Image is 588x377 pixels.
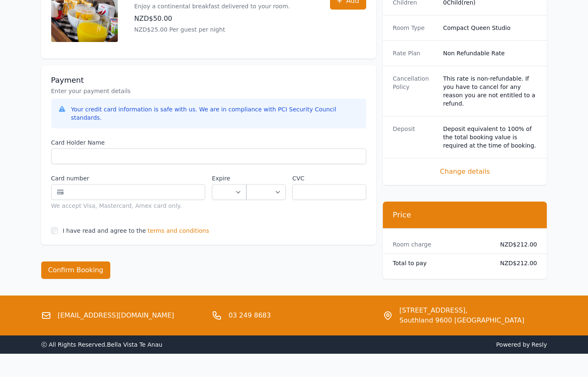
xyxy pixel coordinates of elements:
div: We accept Visa, Mastercard, Amex card only. [51,202,206,210]
dd: NZD$212.00 [494,240,537,249]
a: 03 249 8683 [228,310,271,320]
dt: Rate Plan [393,49,437,57]
a: [EMAIL_ADDRESS][DOMAIN_NAME] [58,310,174,320]
dt: Room Type [393,24,437,32]
label: I have read and agree to the [63,227,146,234]
label: Expire [212,174,246,182]
dd: NZD$212.00 [494,259,537,267]
div: This rate is non-refundable. If you have to cancel for any reason you are not entitled to a refund. [443,74,537,108]
span: Change details [393,167,537,177]
dt: Room charge [393,240,487,249]
span: terms and conditions [148,227,209,235]
dd: Deposit equivalent to 100% of the total booking value is required at the time of booking. [443,125,537,150]
dt: Deposit [393,125,437,150]
div: Your credit card information is safe with us. We are in compliance with PCI Security Council stan... [71,105,360,122]
span: Southland 9600 [GEOGRAPHIC_DATA] [399,315,524,325]
p: Enjoy a continental breakfast delivered to your room. [134,2,290,10]
p: Enter your payment details [51,87,366,95]
span: ⓒ All Rights Reserved. Bella Vista Te Anau [41,341,163,348]
dd: Compact Queen Studio [443,24,537,32]
dt: Total to pay [393,259,487,267]
p: NZD$25.00 Per guest per night [134,25,290,34]
p: NZD$50.00 [134,14,290,24]
dt: Cancellation Policy [393,74,437,108]
h3: Price [393,210,537,220]
h3: Payment [51,75,366,85]
label: CVC [292,174,366,182]
span: Powered by [298,340,547,349]
label: Card Holder Name [51,138,366,147]
dd: Non Refundable Rate [443,49,537,57]
button: Confirm Booking [41,261,111,279]
span: [STREET_ADDRESS], [399,306,524,315]
label: . [246,174,285,182]
label: Card number [51,174,206,182]
a: Resly [531,341,547,348]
